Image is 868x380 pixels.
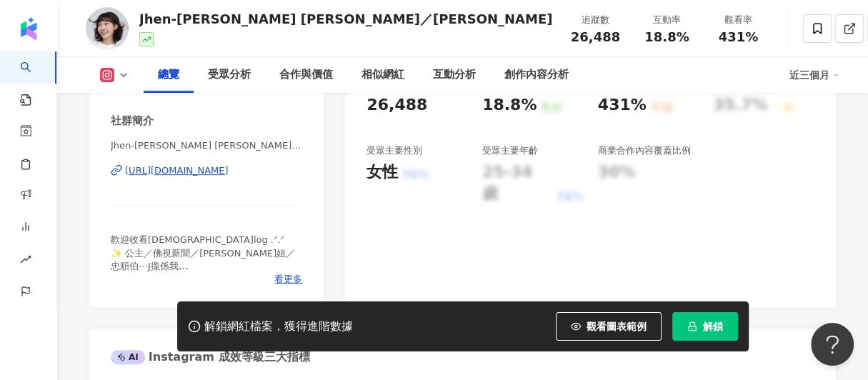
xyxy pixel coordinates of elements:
[556,312,662,341] button: 觀看圖表範例
[568,13,622,27] div: 追蹤數
[644,30,689,44] span: 18.8%
[571,29,620,44] span: 26,488
[111,114,154,129] div: 社群簡介
[111,139,302,152] span: Jhen-[PERSON_NAME] [PERSON_NAME]／[PERSON_NAME] | jen_ifer_yu
[111,349,309,365] div: Instagram 成效等級三大指標
[111,164,302,177] a: [URL][DOMAIN_NAME]
[598,144,691,157] div: 商業合作內容覆蓋比例
[208,66,251,84] div: 受眾分析
[672,312,738,341] button: 解鎖
[587,321,647,332] span: 觀看圖表範例
[366,94,427,116] div: 26,488
[598,94,647,116] div: 431%
[274,273,302,286] span: 看更多
[718,30,758,44] span: 431%
[366,161,398,184] div: 女性
[20,51,49,107] a: search
[687,321,697,331] span: lock
[504,66,569,84] div: 創作內容分析
[711,13,765,27] div: 觀看率
[482,94,537,116] div: 18.8%
[361,66,404,84] div: 相似網紅
[17,17,40,40] img: logo icon
[279,66,333,84] div: 合作與價值
[20,245,31,277] span: rise
[639,13,694,27] div: 互動率
[204,319,353,334] div: 解鎖網紅檔案，獲得進階數據
[139,10,552,28] div: Jhen-[PERSON_NAME] [PERSON_NAME]／[PERSON_NAME]
[158,66,179,84] div: 總覽
[86,7,129,50] img: KOL Avatar
[111,234,295,323] span: 歡迎收看[DEMOGRAPHIC_DATA]log .ᐟ.ᐟ ✨ 公主／佛視新聞／[PERSON_NAME]姐／忠順伯⋯J攏係我 🍰 生活／穿搭／開箱／唱歌／好好笑⋯珍的Color佛 🫶🏻 合作...
[482,144,538,157] div: 受眾主要年齡
[789,64,839,86] div: 近三個月
[366,144,422,157] div: 受眾主要性別
[111,350,145,364] div: AI
[433,66,476,84] div: 互動分析
[125,164,229,177] div: [URL][DOMAIN_NAME]
[703,321,723,332] span: 解鎖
